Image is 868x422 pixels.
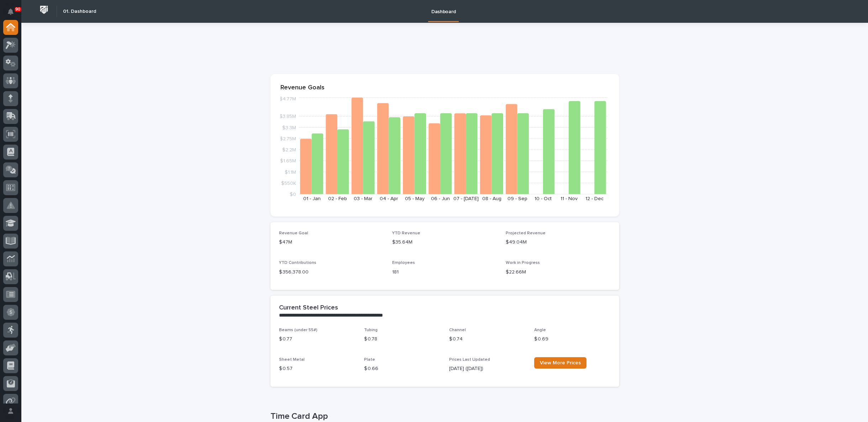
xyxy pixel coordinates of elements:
p: Revenue Goals [280,84,609,92]
span: Plate [364,358,375,362]
text: 07 - [DATE] [453,196,479,201]
text: 10 - Oct [535,196,552,201]
tspan: $3.85M [279,114,296,119]
tspan: $2.2M [282,147,296,152]
tspan: $0 [290,192,296,197]
text: 01 - Jan [303,196,320,201]
p: $47M [279,239,384,246]
div: Notifications90 [9,9,18,20]
span: Prices Last Updated [449,358,490,362]
p: $ 356,378.00 [279,269,384,276]
span: Channel [449,328,466,332]
span: YTD Contributions [279,261,316,265]
button: Notifications [3,4,18,19]
span: Beams (under 55#) [279,328,317,332]
tspan: $550K [281,181,296,186]
p: $ 0.77 [279,335,356,343]
p: $49.04M [506,239,611,246]
tspan: $4.77M [279,97,296,102]
span: Angle [534,328,546,332]
span: Employees [392,261,415,265]
h2: Current Steel Prices [279,304,338,312]
text: 08 - Aug [482,196,501,201]
text: 05 - May [405,196,424,201]
img: Workspace Logo [37,3,51,16]
p: $35.64M [392,239,497,246]
text: 04 - Apr [380,196,398,201]
p: $ 0.66 [364,365,441,372]
text: 12 - Dec [585,196,604,201]
text: 11 - Nov [560,196,577,201]
tspan: $2.75M [280,136,296,141]
span: Work in Progress [506,261,540,265]
tspan: $3.3M [282,125,296,130]
tspan: $1.1M [285,170,296,175]
p: $ 0.69 [534,335,611,343]
p: $ 0.74 [449,335,526,343]
text: 03 - Mar [354,196,373,201]
p: 181 [392,269,497,276]
span: YTD Revenue [392,231,420,235]
h2: 01. Dashboard [63,9,96,15]
span: View More Prices [540,360,581,365]
span: Sheet Metal [279,358,305,362]
text: 09 - Sep [507,196,527,201]
p: $ 0.78 [364,335,441,343]
p: $ 0.57 [279,365,356,372]
span: Revenue Goal [279,231,308,235]
p: Time Card App [270,411,616,422]
p: $22.66M [506,269,611,276]
p: 90 [16,7,20,12]
span: Projected Revenue [506,231,546,235]
a: View More Prices [534,357,586,369]
span: Tubing [364,328,378,332]
text: 02 - Feb [328,196,347,201]
tspan: $1.65M [280,159,296,164]
p: [DATE] ([DATE]) [449,365,526,372]
text: 06 - Jun [431,196,449,201]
